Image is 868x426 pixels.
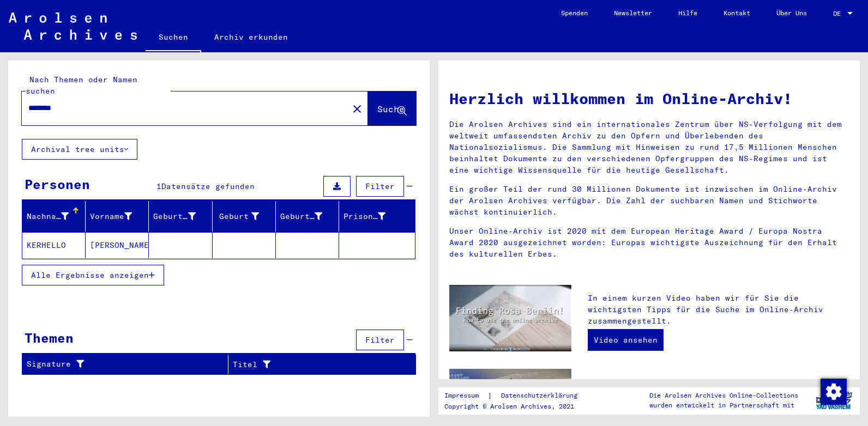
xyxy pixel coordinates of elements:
div: Nachname [27,208,85,225]
mat-icon: close [351,102,364,115]
button: Suche [368,92,416,125]
mat-label: Nach Themen oder Namen suchen [26,75,137,96]
div: Vorname [90,211,132,222]
mat-header-cell: Prisoner # [339,201,415,232]
span: 1 [156,181,161,191]
span: Filter [365,181,395,191]
p: Unser Online-Archiv ist 2020 mit dem European Heritage Award / Europa Nostra Award 2020 ausgezeic... [449,226,849,260]
span: DE [833,10,845,17]
h1: Herzlich willkommen im Online-Archiv! [449,87,849,110]
div: Geburtsname [153,208,212,225]
mat-header-cell: Geburt‏ [213,201,276,232]
mat-header-cell: Geburtsdatum [276,201,339,232]
div: | [444,390,590,401]
img: yv_logo.png [813,387,854,414]
button: Filter [356,330,404,350]
div: Titel [233,356,402,373]
p: Ein großer Teil der rund 30 Millionen Dokumente ist inzwischen im Online-Archiv der Arolsen Archi... [449,184,849,218]
img: Arolsen_neg.svg [9,13,137,40]
span: Datensätze gefunden [161,181,255,191]
button: Archival tree units [22,139,137,160]
div: Zustimmung ändern [820,378,846,404]
p: Die Arolsen Archives Online-Collections [649,391,798,400]
div: Geburtsname [153,211,195,222]
p: Copyright © Arolsen Archives, 2021 [444,401,590,411]
a: Suchen [146,24,201,52]
div: Titel [233,359,389,370]
button: Filter [356,176,404,197]
div: Geburtsdatum [280,208,339,225]
img: video.jpg [449,285,571,351]
div: Geburtsdatum [280,211,322,222]
div: Personen [25,174,90,194]
p: In einem kurzen Video haben wir für Sie die wichtigsten Tipps für die Suche im Online-Archiv zusa... [588,293,849,327]
p: wurden entwickelt in Partnerschaft mit [649,400,798,410]
div: Signature [27,358,214,370]
span: Alle Ergebnisse anzeigen [31,270,149,280]
a: Impressum [444,390,487,401]
div: Vorname [90,208,148,225]
mat-cell: KERHELLO [22,232,86,258]
div: Prisoner # [343,208,402,225]
a: Archiv erkunden [201,24,301,50]
div: Themen [25,328,74,348]
mat-header-cell: Geburtsname [149,201,212,232]
div: Nachname [27,211,69,222]
div: Prisoner # [343,211,385,222]
span: Filter [365,335,395,345]
div: Signature [27,356,228,373]
div: Geburt‏ [217,208,275,225]
a: Video ansehen [588,329,664,351]
span: Suche [377,104,405,114]
mat-cell: [PERSON_NAME] [86,232,149,258]
img: Zustimmung ändern [821,379,847,405]
p: Die Arolsen Archives sind ein internationales Zentrum über NS-Verfolgung mit dem weltweit umfasse... [449,119,849,176]
mat-header-cell: Vorname [86,201,149,232]
button: Clear [346,98,368,119]
button: Alle Ergebnisse anzeigen [22,265,164,285]
a: Datenschutzerklärung [492,390,590,401]
mat-header-cell: Nachname [22,201,86,232]
div: Geburt‏ [217,211,259,222]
